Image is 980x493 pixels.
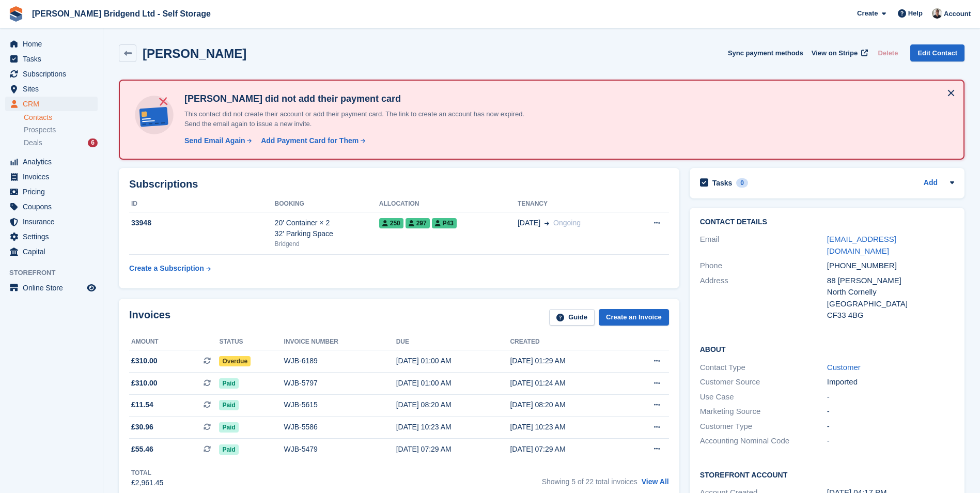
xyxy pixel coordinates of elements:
[24,125,56,135] span: Prospects
[396,334,510,350] th: Due
[518,196,630,212] th: Tenancy
[88,138,98,147] div: 6
[827,435,954,447] div: -
[5,244,98,259] a: menu
[379,218,403,228] span: 250
[549,309,595,326] a: Guide
[129,309,170,326] h2: Invoices
[5,97,98,111] a: menu
[510,399,624,410] div: [DATE] 08:20 AM
[23,229,85,244] span: Settings
[5,281,98,295] a: menu
[131,468,163,477] div: Total
[700,344,954,354] h2: About
[129,334,219,350] th: Amount
[131,477,163,488] div: £2,961.45
[518,218,540,228] span: [DATE]
[542,477,637,486] span: Showing 5 of 22 total invoices
[827,406,954,418] div: -
[700,469,954,480] h2: Storefront Account
[396,378,510,389] div: [DATE] 01:00 AM
[28,5,215,22] a: [PERSON_NAME] Bridgend Ltd - Self Storage
[219,356,251,366] span: Overdue
[827,298,954,310] div: [GEOGRAPHIC_DATA]
[736,178,748,188] div: 0
[827,421,954,433] div: -
[131,378,158,389] span: £310.00
[827,363,861,372] a: Customer
[180,109,542,129] p: This contact did not create their account or add their payment card. The link to create an accoun...
[812,48,858,58] span: View on Stripe
[396,399,510,410] div: [DATE] 08:20 AM
[510,378,624,389] div: [DATE] 01:24 AM
[432,218,457,228] span: P43
[129,218,275,228] div: 33948
[23,52,85,66] span: Tasks
[807,44,870,61] a: View on Stripe
[284,444,396,455] div: WJB-5479
[700,234,827,257] div: Email
[700,376,827,388] div: Customer Source
[5,67,98,81] a: menu
[700,435,827,447] div: Accounting Nominal Code
[219,400,238,410] span: Paid
[23,199,85,214] span: Coupons
[700,260,827,272] div: Phone
[131,356,158,366] span: £310.00
[8,6,24,22] img: stora-icon-8386f47178a22dfd0bd8f6a31ec36ba5ce8667c1dd55bd0f319d3a0aa187defe.svg
[5,52,98,66] a: menu
[284,356,396,366] div: WJB-6189
[23,184,85,199] span: Pricing
[712,178,733,188] h2: Tasks
[827,310,954,321] div: CF33 4BG
[396,444,510,455] div: [DATE] 07:29 AM
[827,235,896,255] a: [EMAIL_ADDRESS][DOMAIN_NAME]
[23,155,85,169] span: Analytics
[180,93,542,105] h4: [PERSON_NAME] did not add their payment card
[510,444,624,455] div: [DATE] 07:29 AM
[24,137,98,148] a: Deals 6
[23,214,85,229] span: Insurance
[700,391,827,403] div: Use Case
[284,378,396,389] div: WJB-5797
[700,421,827,433] div: Customer Type
[24,125,98,135] a: Prospects
[129,178,669,190] h2: Subscriptions
[827,260,954,272] div: [PHONE_NUMBER]
[23,244,85,259] span: Capital
[219,422,238,433] span: Paid
[700,406,827,418] div: Marketing Source
[728,44,803,61] button: Sync payment methods
[23,281,85,295] span: Online Store
[908,8,923,19] span: Help
[219,378,238,389] span: Paid
[5,82,98,96] a: menu
[924,177,938,189] a: Add
[23,67,85,81] span: Subscriptions
[275,218,379,239] div: 20' Container × 2 32' Parking Space
[5,184,98,199] a: menu
[284,334,396,350] th: Invoice number
[642,477,669,486] a: View All
[827,376,954,388] div: Imported
[9,268,103,278] span: Storefront
[23,97,85,111] span: CRM
[275,196,379,212] th: Booking
[5,170,98,184] a: menu
[700,218,954,226] h2: Contact Details
[5,37,98,51] a: menu
[510,422,624,433] div: [DATE] 10:23 AM
[406,218,430,228] span: 297
[23,170,85,184] span: Invoices
[275,239,379,249] div: Bridgend
[257,135,366,146] a: Add Payment Card for Them
[261,135,359,146] div: Add Payment Card for Them
[5,155,98,169] a: menu
[129,259,211,278] a: Create a Subscription
[5,229,98,244] a: menu
[24,113,98,122] a: Contacts
[827,275,954,287] div: 88 [PERSON_NAME]
[874,44,902,61] button: Delete
[5,199,98,214] a: menu
[510,356,624,366] div: [DATE] 01:29 AM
